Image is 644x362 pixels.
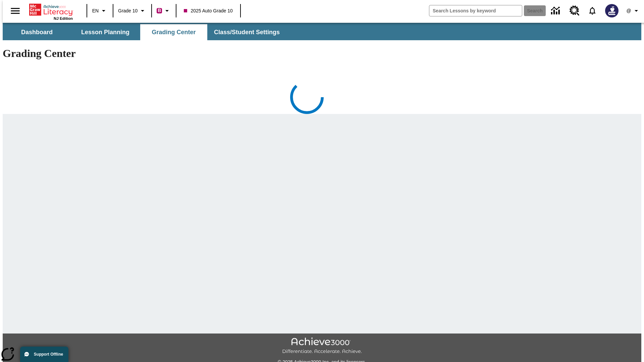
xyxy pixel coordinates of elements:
[3,23,641,40] div: SubNavbar
[547,2,566,20] a: Data Center
[605,4,619,17] img: Avatar
[601,2,623,19] button: Select a new avatar
[115,5,149,17] button: Grade: Grade 10, Select a grade
[34,352,63,357] span: Support Offline
[429,5,522,16] input: search field
[140,24,207,40] button: Grading Center
[72,24,139,40] button: Lesson Planning
[118,7,138,14] span: Grade 10
[3,24,70,40] button: Dashboard
[54,16,73,20] span: NJ Edition
[3,47,641,60] h1: Grading Center
[158,6,161,15] span: B
[92,7,99,14] span: EN
[184,7,232,14] span: 2025 Auto Grade 10
[209,24,285,40] button: Class/Student Settings
[584,2,601,19] a: Notifications
[282,338,362,355] img: Achieve3000 Differentiate Accelerate Achieve
[626,7,631,14] span: @
[29,3,73,16] a: Home
[566,2,584,20] a: Resource Center, Will open in new tab
[3,24,286,40] div: SubNavbar
[623,5,644,17] button: Profile/Settings
[20,347,68,362] button: Support Offline
[154,5,174,17] button: Boost Class color is violet red. Change class color
[5,1,25,21] button: Open side menu
[29,2,73,20] div: Home
[89,5,111,17] button: Language: EN, Select a language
